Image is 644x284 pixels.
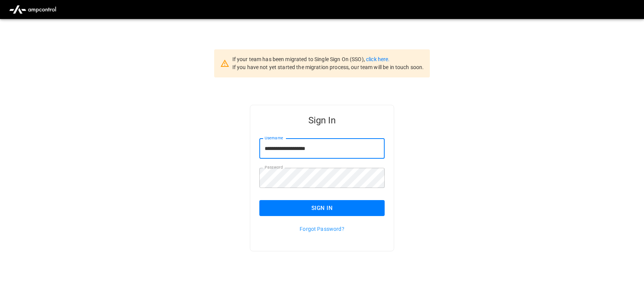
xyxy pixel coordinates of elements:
[366,56,390,62] a: click here.
[265,164,283,170] label: Password
[259,225,385,233] p: Forgot Password?
[259,200,385,216] button: Sign In
[265,135,283,141] label: Username
[232,64,424,70] span: If you have not yet started the migration process, our team will be in touch soon.
[232,56,366,62] span: If your team has been migrated to Single Sign On (SSO),
[259,114,385,126] h5: Sign In
[6,2,59,17] img: ampcontrol.io logo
